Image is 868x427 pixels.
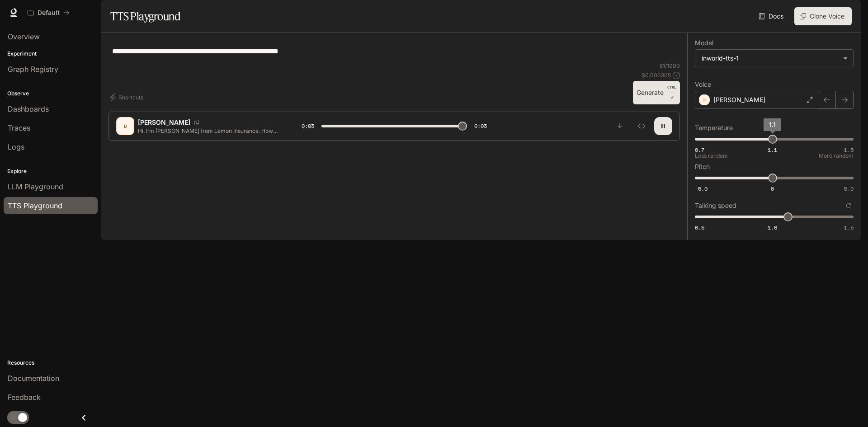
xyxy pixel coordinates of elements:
span: 0.5 [695,224,704,231]
span: 1.5 [844,224,854,231]
button: All workspaces [24,4,74,22]
p: Less random [695,153,728,159]
p: Hi, I'm [PERSON_NAME] from Lemon Insurance. How can I help you [DATE]? [138,127,280,135]
button: Download audio [611,117,629,135]
span: 1.1 [769,121,776,128]
span: 1.0 [768,224,777,231]
p: Talking speed [695,202,736,209]
p: 61 / 1000 [660,62,680,70]
span: -5.0 [695,185,708,192]
span: 0:03 [474,122,487,131]
button: Reset to default [844,201,854,211]
a: Docs [757,7,787,25]
p: $ 0.000305 [642,71,671,79]
span: 0:03 [302,122,314,131]
div: inworld-tts-1 [702,54,839,63]
p: Model [695,40,713,46]
p: Pitch [695,164,710,170]
div: D [118,119,132,133]
p: Voice [695,81,711,88]
p: More random [819,153,854,159]
span: 0 [771,185,774,192]
p: ⏎ [667,84,676,101]
span: 1.5 [844,146,854,154]
button: Shortcuts [108,90,147,104]
button: Inspect [632,117,651,135]
p: CTRL + [667,84,676,95]
p: Temperature [695,125,733,131]
p: Default [38,9,60,17]
button: GenerateCTRL +⏎ [633,81,680,104]
span: 1.1 [768,146,777,154]
span: 5.0 [844,185,854,192]
button: Clone Voice [794,7,852,25]
div: inworld-tts-1 [695,50,853,67]
button: Copy Voice ID [190,120,203,125]
p: [PERSON_NAME] [713,95,765,104]
span: 0.7 [695,146,704,154]
p: [PERSON_NAME] [138,118,190,127]
h1: TTS Playground [110,7,180,25]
